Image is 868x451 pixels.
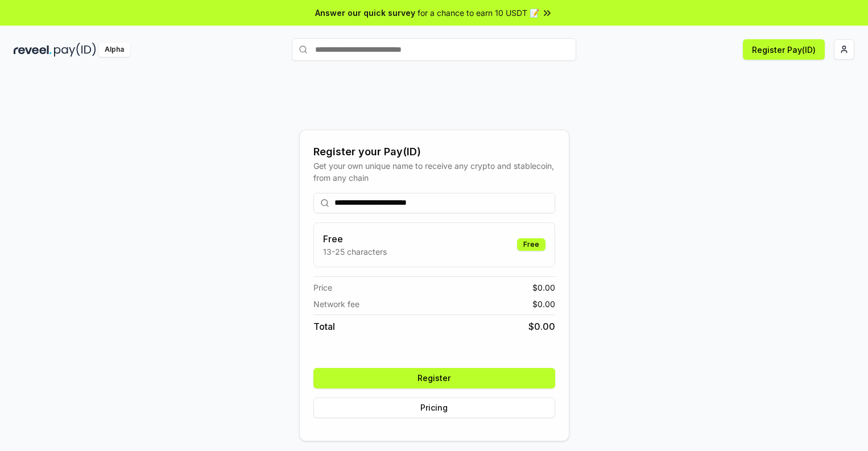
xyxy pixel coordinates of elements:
[313,368,555,388] button: Register
[313,298,359,310] span: Network fee
[323,246,387,258] p: 13-25 characters
[532,282,555,293] span: $ 0.00
[313,398,555,418] button: Pricing
[528,320,555,333] span: $ 0.00
[418,7,539,19] span: for a chance to earn 10 USDT 📝
[743,39,825,60] button: Register Pay(ID)
[54,43,96,57] img: pay_id
[517,238,545,251] div: Free
[315,7,415,19] span: Answer our quick survey
[313,160,555,184] div: Get your own unique name to receive any crypto and stablecoin, from any chain
[532,298,555,310] span: $ 0.00
[313,320,335,333] span: Total
[313,144,555,160] div: Register your Pay(ID)
[14,43,52,57] img: reveel_dark
[98,43,130,57] div: Alpha
[323,232,387,246] h3: Free
[313,282,332,293] span: Price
